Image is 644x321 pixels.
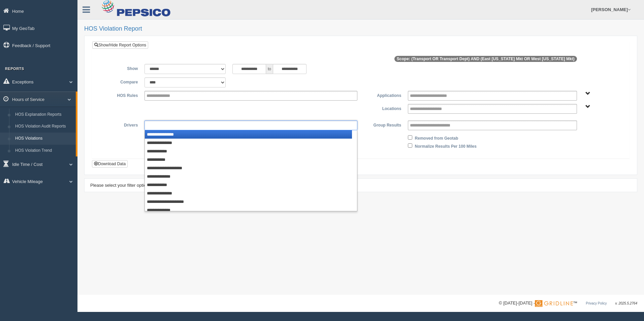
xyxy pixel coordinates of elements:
a: HOS Violation Audit Reports [12,120,76,133]
a: HOS Violations [12,133,76,145]
a: HOS Violation Trend [12,145,76,157]
label: HOS Rules [97,91,141,99]
a: HOS Explanation Reports [12,109,76,121]
a: Show/Hide Report Options [92,41,148,49]
span: Scope: (Transport OR Transport Dept) AND (East [US_STATE] Mkt OR West [US_STATE] Mkt) [394,56,577,62]
span: to [266,64,273,74]
label: Locations [361,104,405,112]
button: Download Data [92,160,128,168]
span: v. 2025.5.2764 [615,301,637,305]
label: Compare [97,77,141,85]
label: Normalize Results Per 100 Miles [415,142,477,150]
a: Privacy Policy [586,301,607,305]
label: Removed from Geotab [415,134,458,142]
label: Group Results [361,120,405,129]
label: Applications [361,91,405,99]
h2: HOS Violation Report [84,26,637,32]
img: Gridline [535,300,573,307]
div: © [DATE]-[DATE] - ™ [499,300,637,307]
span: Please select your filter options above and click "Apply Filters" to view your report. [90,183,249,188]
label: Drivers [97,120,141,129]
label: Show [97,64,141,72]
